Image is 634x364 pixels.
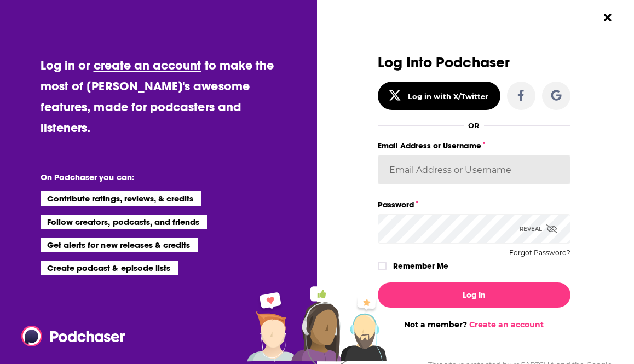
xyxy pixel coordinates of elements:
[597,7,618,28] button: Close Button
[378,282,570,308] button: Log In
[520,214,557,244] div: Reveal
[21,326,126,346] img: Podchaser - Follow, Share and Rate Podcasts
[509,249,570,257] button: Forgot Password?
[21,326,118,346] a: Podchaser - Follow, Share and Rate Podcasts
[378,198,570,212] label: Password
[41,191,201,205] li: Contribute ratings, reviews, & credits
[408,92,488,101] div: Log in with X/Twitter
[468,121,480,130] div: OR
[41,215,208,229] li: Follow creators, podcasts, and friends
[378,55,570,71] h3: Log Into Podchaser
[378,138,570,153] label: Email Address or Username
[378,82,500,110] button: Log in with X/Twitter
[94,57,201,73] a: create an account
[378,155,570,184] input: Email Address or Username
[469,320,544,330] a: Create an account
[378,320,570,330] div: Not a member?
[393,259,448,273] label: Remember Me
[41,238,198,252] li: Get alerts for new releases & credits
[41,261,178,275] li: Create podcast & episode lists
[41,172,260,182] li: On Podchaser you can:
